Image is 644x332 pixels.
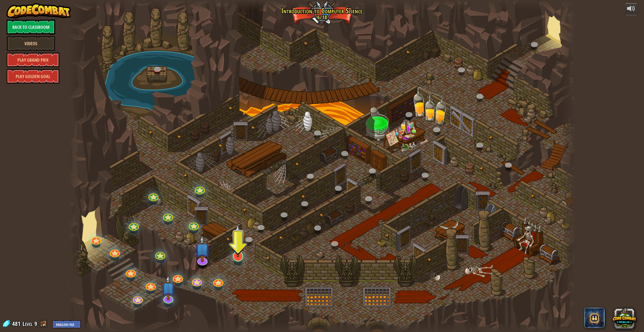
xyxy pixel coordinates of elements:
span: 9 [34,320,37,328]
a: Play Golden Goal [7,69,60,84]
button: Adjust volume [625,3,637,15]
a: Play Grand Prix [7,52,60,67]
span: Level [22,320,33,328]
span: 481 [12,320,22,328]
img: level-banner-unstarted-subscriber.png [161,275,176,300]
img: CodeCombat - Learn how to code by playing a game [7,3,71,18]
img: level-banner-started.png [231,224,245,257]
a: Videos [7,36,55,51]
a: Back to Classroom [7,19,55,35]
img: level-banner-unstarted-subscriber.png [195,235,210,262]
